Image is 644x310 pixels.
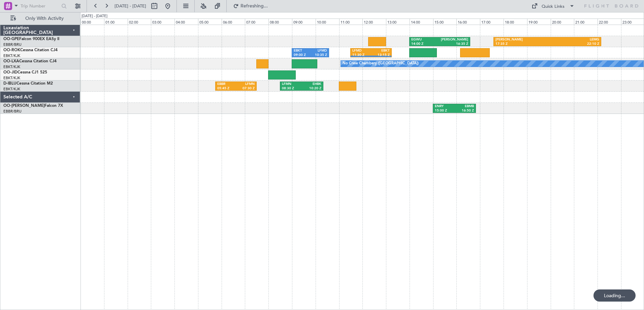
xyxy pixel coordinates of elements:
div: [DATE] - [DATE] [82,13,107,19]
div: 20:00 [551,19,574,25]
div: EBMB [454,104,474,109]
a: OO-JIDCessna CJ1 525 [3,70,47,74]
a: EBBR/BRU [3,109,22,114]
div: 03:00 [151,19,174,25]
a: OO-GPEFalcon 900EX EASy II [3,37,59,41]
div: 17:35 Z [495,42,547,46]
div: 09:00 [292,19,316,25]
span: OO-JID [3,70,18,74]
div: 05:45 Z [217,86,236,91]
div: Loading... [593,289,636,302]
div: 01:00 [104,19,128,25]
button: Refreshing... [230,1,270,11]
div: 13:00 [386,19,410,25]
a: EBKT/KJK [3,53,20,58]
div: 13:15 Z [371,53,390,58]
div: 22:00 [598,19,621,25]
div: EBKT [371,49,390,53]
a: OO-ROKCessna Citation CJ4 [3,48,58,52]
button: Quick Links [528,1,578,11]
div: LFMN [236,82,255,87]
div: 06:00 [222,19,245,25]
div: [PERSON_NAME] [495,37,547,42]
div: 15:00 Z [435,108,454,113]
div: EBBR [217,82,236,87]
div: 15:00 [433,19,457,25]
div: 05:00 [198,19,222,25]
div: 17:00 [480,19,504,25]
div: LEMG [547,37,599,42]
div: EBKT [294,49,310,53]
div: LFMD [352,49,371,53]
div: 21:00 [574,19,598,25]
div: ENRY [435,104,454,109]
a: EBKT/KJK [3,75,20,81]
div: 22:10 Z [547,42,599,46]
div: 10:00 [316,19,339,25]
div: LFMD [310,49,327,53]
div: 10:20 Z [301,86,321,91]
a: OO-LXACessna Citation CJ4 [3,59,57,63]
span: Refreshing... [240,4,268,8]
div: 14:00 [410,19,433,25]
div: [PERSON_NAME] [440,37,468,42]
span: [DATE] - [DATE] [115,3,146,9]
button: Only With Activity [7,13,73,24]
span: OO-GPE [3,37,19,41]
a: EBKT/KJK [3,87,20,92]
div: 14:00 Z [411,42,440,46]
div: 04:00 [174,19,198,25]
div: 09:00 Z [294,53,310,58]
a: D-IBLUCessna Citation M2 [3,82,53,86]
div: EGWU [411,37,440,42]
span: D-IBLU [3,82,17,86]
a: EBKT/KJK [3,64,20,69]
div: No Crew Chambery ([GEOGRAPHIC_DATA]) [343,59,419,69]
a: OO-[PERSON_NAME]Falcon 7X [3,104,63,108]
div: 07:00 [245,19,268,25]
div: 07:30 Z [236,86,255,91]
span: Only With Activity [18,16,71,21]
div: 00:00 [80,19,104,25]
div: 02:00 [128,19,151,25]
div: 11:30 Z [352,53,371,58]
div: 19:00 [527,19,551,25]
input: Trip Number [21,1,59,11]
div: 16:00 [456,19,480,25]
div: 16:50 Z [454,108,474,113]
div: 10:35 Z [310,53,327,58]
span: OO-LXA [3,59,19,63]
div: EHBK [301,82,321,87]
div: 12:00 [362,19,386,25]
div: 18:00 [504,19,527,25]
div: 11:00 [339,19,363,25]
div: 08:30 Z [282,86,301,91]
a: EBBR/BRU [3,42,22,47]
div: 08:00 [268,19,292,25]
span: OO-[PERSON_NAME] [3,104,44,108]
div: Quick Links [542,3,565,10]
div: LFMN [282,82,301,87]
span: OO-ROK [3,48,20,52]
div: 16:35 Z [440,42,468,46]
